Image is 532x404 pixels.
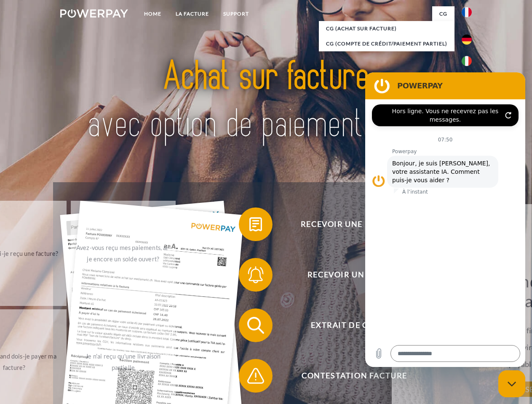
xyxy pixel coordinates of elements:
iframe: Fenêtre de messagerie [365,72,525,367]
div: Je n'ai reçu qu'une livraison partielle [76,351,171,373]
img: it [462,56,472,66]
img: fr [462,7,472,17]
img: logo-powerpay-white.svg [60,9,128,18]
a: LA FACTURE [168,6,216,21]
button: Extrait de compte [239,308,458,342]
img: qb_warning.svg [245,365,266,386]
a: CG (achat sur facture) [319,21,454,36]
div: Avez-vous reçu mes paiements, ai-je encore un solde ouvert? [76,242,171,265]
img: qb_search.svg [245,315,266,336]
span: Contestation Facture [251,359,457,393]
a: Avez-vous reçu mes paiements, ai-je encore un solde ouvert? [71,201,176,306]
a: CG (Compte de crédit/paiement partiel) [319,36,454,51]
a: CG [432,6,454,21]
a: Home [137,6,168,21]
img: title-powerpay_fr.svg [80,40,452,161]
button: Contestation Facture [239,359,458,393]
iframe: Bouton de lancement de la fenêtre de messagerie, conversation en cours [498,370,525,397]
span: Extrait de compte [251,308,457,342]
img: de [462,35,472,45]
a: Support [216,6,256,21]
